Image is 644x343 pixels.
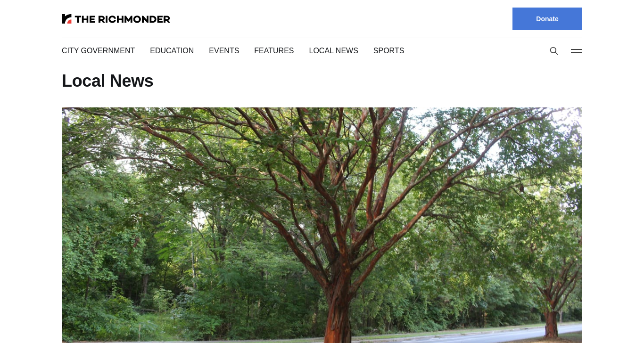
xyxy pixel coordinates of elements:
img: The Richmonder [62,14,170,24]
a: Events [206,45,234,56]
h1: Local News [62,73,582,89]
a: Sports [363,45,392,56]
a: Education [148,45,191,56]
button: Search this site [547,44,561,58]
a: Local News [301,45,348,56]
a: City Government [62,45,132,56]
a: Features [249,45,286,56]
a: Donate [512,8,582,30]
